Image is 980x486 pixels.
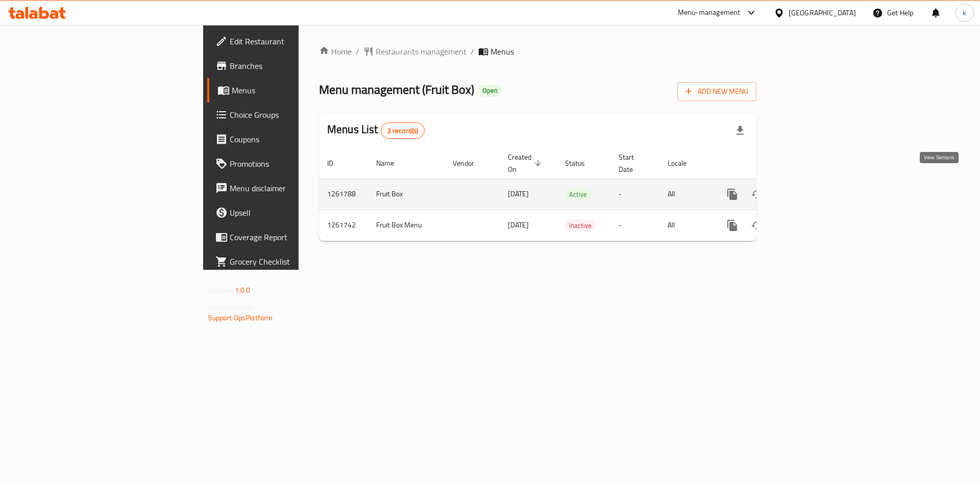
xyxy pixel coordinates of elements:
[508,187,529,200] span: [DATE]
[207,225,367,249] a: Coverage Report
[720,182,745,207] button: more
[363,45,467,58] a: Restaurants management
[207,176,367,200] a: Menu disclaimer
[491,45,514,58] span: Menus
[565,189,591,200] span: Active
[230,158,359,170] span: Promotions
[230,35,359,47] span: Edit Restaurant
[610,178,659,210] td: -
[368,210,445,241] td: Fruit Box Menu
[230,207,359,219] span: Upsell
[207,78,367,103] a: Menus
[207,151,367,176] a: Promotions
[789,7,856,18] div: [GEOGRAPHIC_DATA]
[230,182,359,194] span: Menu disclaimer
[376,45,467,58] span: Restaurants management
[381,126,425,136] span: 2 record(s)
[659,178,712,210] td: All
[478,86,502,95] span: Open
[565,157,598,169] span: Status
[678,7,741,19] div: Menu-management
[712,148,826,179] th: Actions
[207,127,367,151] a: Coupons
[319,78,474,101] span: Menu management ( Fruit Box )
[508,151,545,175] span: Created On
[745,213,769,238] button: Change Status
[208,311,273,324] a: Support.OpsPlatform
[319,148,826,241] table: enhanced table
[319,45,756,58] nav: breadcrumb
[327,122,425,139] h2: Menus List
[327,157,347,169] span: ID
[963,7,966,18] span: k
[659,210,712,241] td: All
[453,157,487,169] span: Vendor
[230,109,359,121] span: Choice Groups
[207,54,367,78] a: Branches
[207,249,367,274] a: Grocery Checklist
[208,284,233,297] span: Version:
[207,103,367,127] a: Choice Groups
[478,85,502,97] div: Open
[232,84,359,96] span: Menus
[376,157,407,169] span: Name
[230,60,359,72] span: Branches
[230,133,359,145] span: Coupons
[685,85,748,98] span: Add New Menu
[207,200,367,225] a: Upsell
[565,220,596,232] span: Inactive
[668,157,700,169] span: Locale
[677,82,756,101] button: Add New Menu
[207,29,367,54] a: Edit Restaurant
[619,151,647,175] span: Start Date
[720,213,745,238] button: more
[230,255,359,268] span: Grocery Checklist
[235,284,251,297] span: 1.0.0
[230,231,359,243] span: Coverage Report
[508,218,529,232] span: [DATE]
[610,210,659,241] td: -
[368,178,445,210] td: Fruit Box
[381,122,425,139] div: Total records count
[471,45,474,58] li: /
[208,301,255,314] span: Get support on:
